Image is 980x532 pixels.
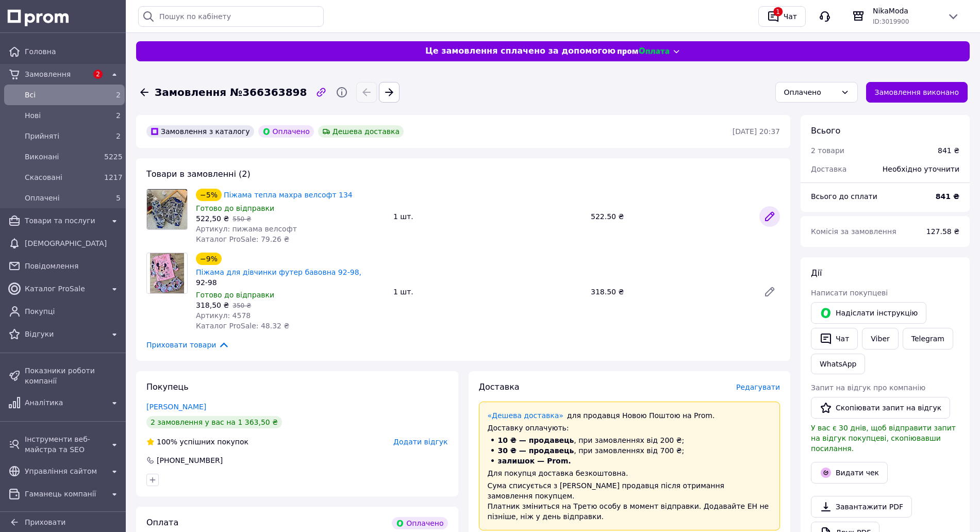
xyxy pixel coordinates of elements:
[25,131,100,141] span: Прийняті
[389,209,587,224] div: 1 шт.
[25,90,100,100] span: Всi
[392,517,447,529] div: Оплачено
[196,311,251,320] span: Артикул: 4578
[759,206,780,227] a: Редагувати
[733,127,780,136] time: [DATE] 20:37
[196,214,229,223] span: 522,50 ₴
[146,339,229,351] span: Приховати товари
[389,285,587,299] div: 1 шт.
[196,235,289,243] span: Каталог ProSale: 79.26 ₴
[25,261,121,271] span: Повідомлення
[876,158,966,180] div: Необхідно уточнити
[156,455,224,465] div: [PHONE_NUMBER]
[25,518,65,526] span: Приховати
[811,384,925,392] span: Запит на відгук про компанію
[498,436,574,444] span: 10 ₴ — продавець
[936,192,959,201] b: 841 ₴
[155,85,307,100] span: Замовлення №366363898
[146,382,189,392] span: Покупець
[425,45,616,57] span: Це замовлення сплачено за допомогою
[196,268,361,276] a: Піжама для дівчинки футер бавовна 92-98,
[25,306,121,317] span: Покупці
[811,165,846,173] span: Доставка
[488,480,772,522] div: Сума списується з [PERSON_NAME] продавця після отримання замовлення покупцем. Платник зміниться н...
[25,284,104,294] span: Каталог ProSale
[866,82,968,103] button: Замовлення виконано
[488,468,772,478] div: Для покупця доставка безкоштовна.
[25,397,104,408] span: Аналітика
[147,189,187,229] img: Піжама тепла махра велсофт 134
[224,191,353,199] a: Піжама тепла махра велсофт 134
[811,146,844,155] span: 2 товари
[116,91,121,99] span: 2
[146,169,251,179] span: Товари в замовленні (2)
[25,46,121,57] span: Головна
[25,152,100,162] span: Виконані
[93,70,103,79] span: 2
[938,145,959,156] div: 841 ₴
[104,173,123,181] span: 1217
[196,277,385,288] div: 92-98
[926,227,959,236] span: 127.58 ₴
[811,126,840,136] span: Всього
[393,438,447,446] span: Додати відгук
[479,382,520,392] span: Доставка
[116,132,121,140] span: 2
[758,6,806,27] button: 1Чат
[488,445,772,456] li: , при замовленнях від 700 ₴;
[196,225,297,233] span: Артикул: пижама велсофт
[811,328,858,350] button: Чат
[811,397,950,419] button: Скопіювати запит на відгук
[196,322,289,330] span: Каталог ProSale: 48.32 ₴
[862,328,898,350] a: Viber
[196,253,222,265] div: −9%
[736,383,780,391] span: Редагувати
[811,462,888,484] button: Видати чек
[811,302,926,324] button: Надіслати інструкцію
[25,172,100,182] span: Скасовані
[25,434,104,455] span: Інструменти веб-майстра та SEO
[587,209,755,224] div: 522.50 ₴
[232,302,251,309] span: 350 ₴
[873,6,939,16] span: NikaModa
[488,435,772,445] li: , при замовленнях від 200 ₴;
[232,215,251,223] span: 550 ₴
[116,111,121,120] span: 2
[157,438,177,446] span: 100%
[811,424,956,453] span: У вас є 30 днів, щоб відправити запит на відгук покупцеві, скопіювавши посилання.
[146,403,206,411] a: [PERSON_NAME]
[873,18,909,25] span: ID: 3019900
[146,518,178,527] span: Оплата
[903,328,953,350] a: Telegram
[150,253,185,293] img: Піжама для дівчинки футер бавовна 92-98,
[25,329,104,339] span: Відгуки
[784,87,837,98] div: Оплачено
[498,457,571,465] span: залишок — Prom.
[25,238,121,248] span: [DEMOGRAPHIC_DATA]
[25,193,100,203] span: Оплачені
[811,496,912,518] a: Завантажити PDF
[196,301,229,309] span: 318,50 ₴
[811,192,877,201] span: Всього до сплати
[196,291,274,299] span: Готово до відправки
[782,9,799,24] div: Чат
[811,354,865,374] a: WhatsApp
[759,281,780,302] a: Редагувати
[811,227,896,236] span: Комісія за замовлення
[104,153,123,161] span: 5225
[488,423,772,433] div: Доставку оплачують:
[196,204,274,212] span: Готово до відправки
[25,110,100,121] span: Нові
[138,6,324,27] input: Пошук по кабінету
[196,189,222,201] div: −5%
[498,446,574,455] span: 30 ₴ — продавець
[25,489,104,499] span: Гаманець компанії
[25,365,121,386] span: Показники роботи компанії
[25,215,104,226] span: Товари та послуги
[25,69,88,79] span: Замовлення
[811,289,888,297] span: Написати покупцеві
[258,125,314,138] div: Оплачено
[116,194,121,202] span: 5
[146,125,254,138] div: Замовлення з каталогу
[587,285,755,299] div: 318.50 ₴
